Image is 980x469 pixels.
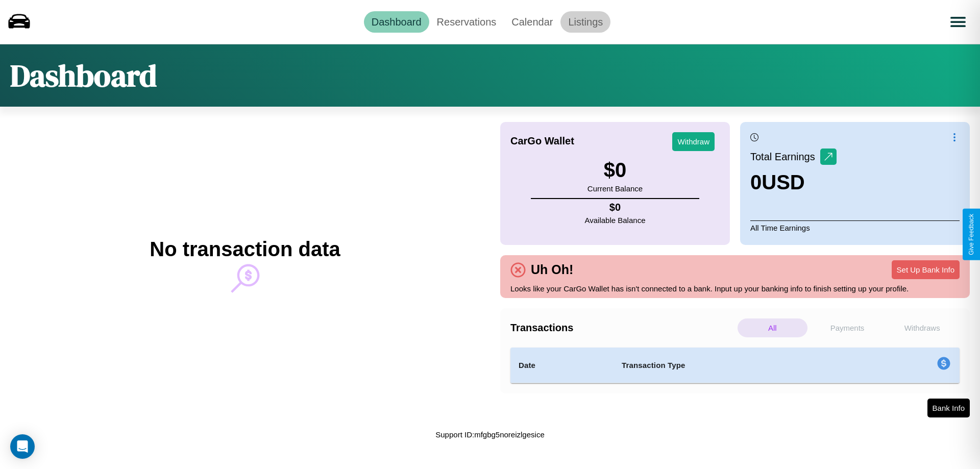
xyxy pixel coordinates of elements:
a: Calendar [504,11,560,33]
button: Bank Info [927,399,970,417]
h4: Transaction Type [622,359,853,372]
a: Listings [560,11,610,33]
p: Payments [813,318,883,337]
div: Open Intercom Messenger [10,434,35,459]
h4: Date [519,359,605,372]
button: Set Up Bank Info [892,260,960,279]
button: Withdraw [672,132,715,151]
div: Give Feedback [968,214,975,255]
p: Available Balance [585,213,646,227]
table: simple table [510,348,960,383]
a: Reservations [429,11,504,33]
button: Open menu [944,8,972,36]
p: Total Earnings [750,147,820,166]
h1: Dashboard [10,55,157,96]
h4: Transactions [510,322,735,334]
h4: $ 0 [585,202,646,213]
h4: CarGo Wallet [510,135,574,147]
h3: 0 USD [750,171,837,194]
h2: No transaction data [150,238,340,261]
p: Current Balance [587,182,643,195]
p: Looks like your CarGo Wallet has isn't connected to a bank. Input up your banking info to finish ... [510,282,960,295]
p: Support ID: mfgbg5noreizlgesice [435,428,544,441]
p: Withdraws [887,318,957,337]
p: All Time Earnings [750,220,960,235]
h3: $ 0 [587,159,643,182]
a: Dashboard [364,11,429,33]
h4: Uh Oh! [526,262,578,277]
p: All [738,318,807,337]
